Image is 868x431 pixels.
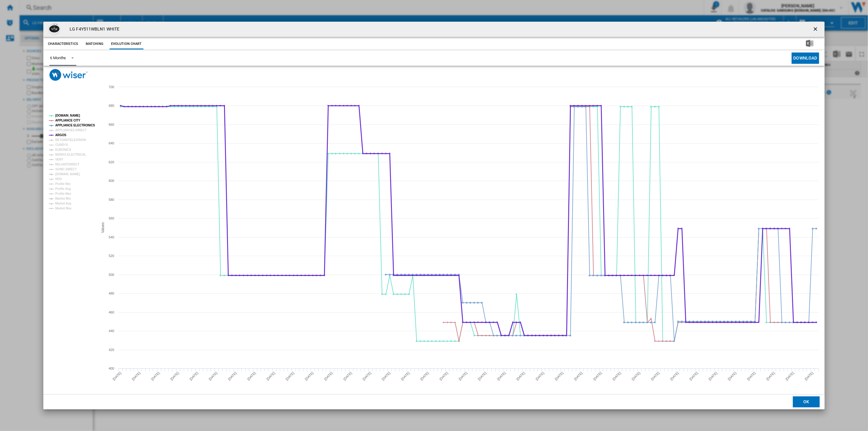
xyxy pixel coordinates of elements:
tspan: 520 [109,254,114,258]
tspan: [DATE] [766,371,776,381]
tspan: 660 [109,123,114,126]
tspan: 640 [109,141,114,145]
tspan: [DATE] [708,371,718,381]
tspan: [DATE] [458,371,468,381]
tspan: [DATE] [612,371,622,381]
tspan: [DATE] [150,371,161,381]
tspan: 680 [109,104,114,107]
tspan: [DOMAIN_NAME] [55,114,80,117]
tspan: [DATE] [208,371,218,381]
tspan: [DATE] [362,371,372,381]
tspan: 420 [109,348,114,352]
tspan: [DATE] [554,371,564,381]
h4: LG F4Y511WBLN1 WHITE [67,26,119,32]
tspan: [DATE] [804,371,814,381]
tspan: 620 [109,160,114,164]
tspan: Profile Min [55,182,71,186]
tspan: [DATE] [727,371,737,381]
tspan: [DATE] [650,371,660,381]
tspan: [DATE] [516,371,526,381]
button: getI18NText('BUTTONS.CLOSE_DIALOG') [810,23,822,35]
tspan: [DATE] [573,371,584,381]
tspan: 400 [109,367,114,370]
tspan: 580 [109,198,114,201]
button: Matching [81,38,108,49]
tspan: [DATE] [247,371,257,381]
tspan: [DOMAIN_NAME] [55,172,80,176]
tspan: Profile Avg [55,187,71,190]
tspan: [DATE] [189,371,199,381]
tspan: [DATE] [343,371,353,381]
tspan: [DATE] [497,371,507,381]
tspan: BEYONDTELEVISION [55,138,86,142]
tspan: [DATE] [747,371,757,381]
tspan: 560 [109,216,114,220]
button: Evolution chart [110,38,143,49]
tspan: CURRYS [55,143,68,147]
tspan: APPLIANCES DIRECT [55,129,87,132]
tspan: [DATE] [266,371,276,381]
tspan: MARKS ELECTRICAL [55,153,86,156]
tspan: 700 [109,85,114,89]
tspan: APPLIANCE CITY [55,119,80,122]
tspan: [DATE] [439,371,449,381]
tspan: [DATE] [324,371,334,381]
ng-md-icon: getI18NText('BUTTONS.CLOSE_DIALOG') [812,26,820,33]
tspan: [DATE] [400,371,410,381]
tspan: EURONICS [55,148,71,151]
tspan: Values [101,222,105,233]
img: logo_wiser_300x94.png [49,69,88,81]
tspan: 500 [109,273,114,277]
button: Download in Excel [796,38,823,49]
tspan: SONIC DIRECT [55,168,77,171]
tspan: [DATE] [170,371,180,381]
tspan: [DATE] [631,371,641,381]
button: OK [793,397,820,407]
tspan: [DATE] [670,371,680,381]
tspan: RELIANTDIRECT [55,163,79,166]
img: 3291029_R_Z001A [48,23,60,35]
tspan: [DATE] [593,371,603,381]
img: excel-24x24.png [806,40,813,47]
tspan: Market Avg [55,202,71,205]
tspan: 460 [109,310,114,314]
tspan: [DATE] [227,371,237,381]
tspan: [DATE] [689,371,699,381]
tspan: [DATE] [285,371,295,381]
tspan: [DATE] [304,371,314,381]
tspan: [DATE] [381,371,391,381]
tspan: RDO [55,177,62,181]
tspan: VERY [55,158,63,161]
button: Characteristics [46,38,80,49]
tspan: 480 [109,292,114,295]
tspan: [DATE] [785,371,795,381]
tspan: [DATE] [112,371,122,381]
tspan: [DATE] [477,371,487,381]
tspan: Market Max [55,207,72,210]
button: Download [792,53,819,64]
div: 6 Months [50,56,66,60]
tspan: 540 [109,235,114,239]
tspan: ARGOS [55,133,67,137]
tspan: 600 [109,179,114,183]
tspan: [DATE] [535,371,545,381]
tspan: 440 [109,329,114,333]
tspan: Market Min [55,197,71,200]
tspan: Profile Max [55,192,71,195]
md-dialog: Product popup [43,22,825,410]
tspan: APPLIANCE ELECTRONICS [55,124,95,127]
tspan: [DATE] [420,371,430,381]
tspan: [DATE] [131,371,141,381]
